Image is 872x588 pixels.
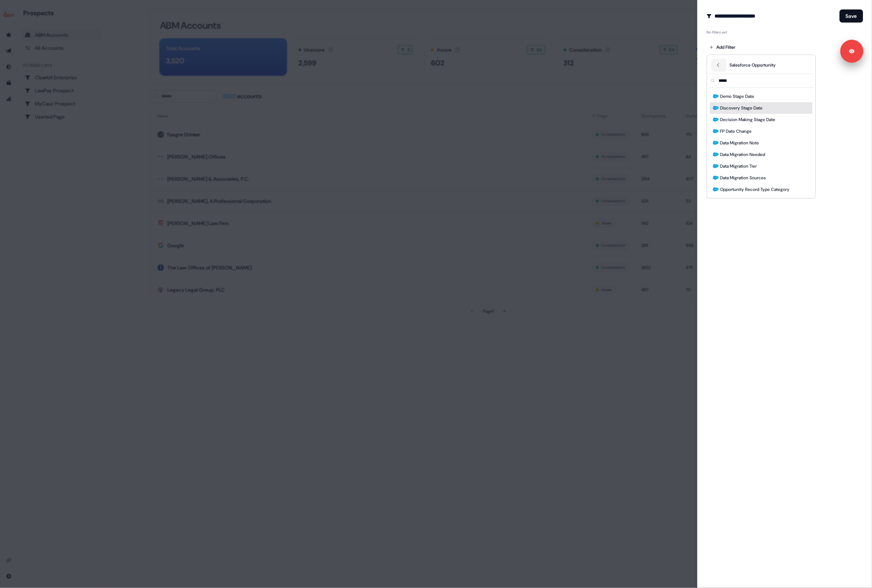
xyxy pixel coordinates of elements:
[712,59,727,72] button: Back
[720,139,759,147] span: Data Migration Note
[720,186,790,193] span: Opportunity Record Type Category
[720,174,766,181] span: Data Migration Sources
[720,128,752,135] span: FP Date Change
[720,104,763,112] span: Discovery Stage Date
[720,151,765,158] span: Data Migration Needed
[707,55,816,199] div: Add Filter
[709,88,814,197] div: Suggestions
[720,163,757,170] span: Data Migration Tier
[720,116,776,123] span: Decision Making Stage Date
[720,93,755,100] span: Demo Stage Date
[730,61,776,69] span: Salesforce Opportunity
